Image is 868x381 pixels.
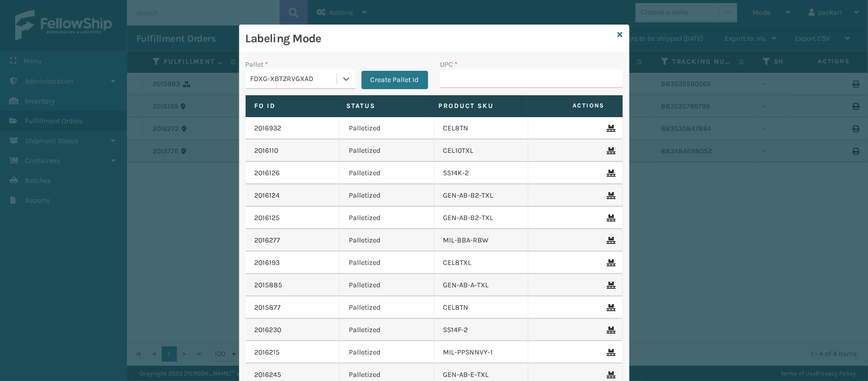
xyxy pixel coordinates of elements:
[434,319,529,341] td: SS14F-2
[607,349,613,356] i: Remove From Pallet
[434,117,529,140] td: CEL8TN
[434,296,529,319] td: CEL8TN
[347,101,420,111] label: Status
[246,59,268,70] label: Pallet
[255,325,282,335] a: 2016230
[434,162,529,184] td: SS14K-2
[340,296,434,319] td: Palletized
[340,207,434,229] td: Palletized
[607,304,613,311] i: Remove From Pallet
[434,140,529,162] td: CEL10TXL
[340,140,434,162] td: Palletized
[607,192,613,199] i: Remove From Pallet
[340,162,434,184] td: Palletized
[255,168,280,178] a: 2016126
[607,147,613,154] i: Remove From Pallet
[255,101,328,111] label: Fo Id
[607,259,613,266] i: Remove From Pallet
[255,370,282,380] a: 2016245
[255,146,279,156] a: 2016110
[340,184,434,207] td: Palletized
[340,117,434,140] td: Palletized
[255,235,281,246] a: 2016277
[255,258,280,268] a: 2016193
[362,71,428,89] button: Create Pallet Id
[434,229,529,252] td: MIL-BBA-RBW
[340,319,434,341] td: Palletized
[251,74,338,85] div: FDXG-XBTZRVGXAD
[440,59,458,70] label: UPC
[607,371,613,378] i: Remove From Pallet
[340,341,434,364] td: Palletized
[434,341,529,364] td: MIL-PPSNNVY-1
[434,184,529,207] td: GEN-AB-B2-TXL
[255,280,283,290] a: 2015885
[255,347,280,358] a: 2016215
[246,31,614,46] h3: Labeling Mode
[439,101,512,111] label: Product SKU
[255,303,281,313] a: 2015877
[255,123,282,133] a: 2016932
[434,207,529,229] td: GEN-AB-B2-TXL
[607,170,613,177] i: Remove From Pallet
[607,282,613,289] i: Remove From Pallet
[607,326,613,334] i: Remove From Pallet
[525,97,611,114] span: Actions
[434,274,529,296] td: GEN-AB-A-TXL
[607,237,613,244] i: Remove From Pallet
[340,229,434,252] td: Palletized
[255,190,280,201] a: 2016124
[255,213,280,223] a: 2016125
[340,274,434,296] td: Palletized
[607,125,613,132] i: Remove From Pallet
[340,252,434,274] td: Palletized
[607,214,613,222] i: Remove From Pallet
[434,252,529,274] td: CEL8TXL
